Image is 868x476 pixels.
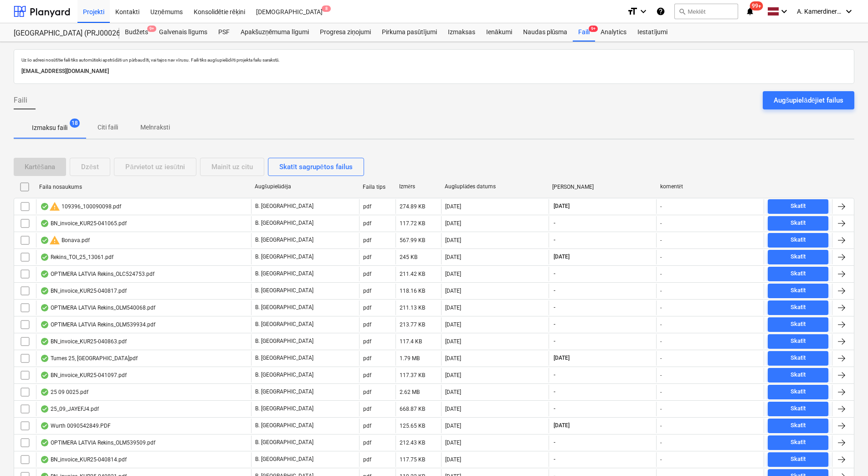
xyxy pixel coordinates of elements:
[255,321,313,328] p: B. [GEOGRAPHIC_DATA]
[660,406,662,412] div: -
[791,370,806,380] div: Skatīt
[660,389,662,395] div: -
[445,183,545,190] div: Augšuplādes datums
[40,372,127,379] div: BN_invoice_KUR25-041097.pdf
[70,119,80,128] span: 18
[119,23,154,41] div: Budžets
[445,456,461,463] div: [DATE]
[363,184,392,190] div: Faila tips
[40,321,49,328] div: OCR pabeigts
[553,405,556,413] span: -
[791,420,806,431] div: Skatīt
[399,183,437,190] div: Izmērs
[363,237,371,243] div: pdf
[40,287,49,295] div: OCR pabeigts
[255,455,313,463] p: B. [GEOGRAPHIC_DATA]
[49,235,60,246] span: warning
[40,220,127,227] div: BN_invoice_KUR25-041065.pdf
[40,304,49,311] div: OCR pabeigts
[400,372,425,378] div: 117.37 KB
[552,184,653,190] div: [PERSON_NAME]
[768,317,828,332] button: Skatīt
[363,372,371,378] div: pdf
[376,23,442,41] a: Pirkuma pasūtījumi
[40,220,49,227] div: OCR pabeigts
[40,201,121,212] div: 109396_100090098.pdf
[774,94,843,106] div: Augšupielādējiet failus
[40,321,155,328] div: OPTIMERA LATVIA Rekins_OLM539934.pdf
[589,26,598,32] span: 9+
[822,432,868,476] iframe: Chat Widget
[445,338,461,345] div: [DATE]
[791,387,806,397] div: Skatīt
[119,23,154,41] a: Budžets9+
[791,285,806,296] div: Skatīt
[14,95,27,106] span: Faili
[791,353,806,363] div: Skatīt
[791,218,806,228] div: Skatīt
[268,158,364,176] button: Skatīt sagrupētos failus
[21,57,847,63] p: Uz šo adresi nosūtītie faili tiks automātiski apstrādāti un pārbaudīti, vai tajos nav vīrusu. Fai...
[768,267,828,281] button: Skatīt
[255,422,313,429] p: B. [GEOGRAPHIC_DATA]
[255,388,313,396] p: B. [GEOGRAPHIC_DATA]
[791,235,806,245] div: Skatīt
[768,385,828,399] button: Skatīt
[40,405,99,413] div: 25_09_JAYEFJ4.pdf
[400,220,425,227] div: 117.72 KB
[768,300,828,315] button: Skatīt
[40,355,49,362] div: OCR pabeigts
[40,422,49,429] div: OCR pabeigts
[40,203,49,210] div: OCR pabeigts
[400,288,425,294] div: 118.16 KB
[363,440,371,446] div: pdf
[481,23,518,41] a: Ienākumi
[255,439,313,446] p: B. [GEOGRAPHIC_DATA]
[660,321,662,328] div: -
[400,406,425,412] div: 668.87 KB
[255,337,313,345] p: B. [GEOGRAPHIC_DATA]
[40,405,49,413] div: OCR pabeigts
[553,287,556,295] span: -
[40,235,90,246] div: Bonava.pdf
[400,389,420,395] div: 2.62 MB
[573,23,595,41] div: Faili
[40,422,111,429] div: Wurth 0090542849.PDF
[40,254,113,261] div: Rekins_TOI_25_13061.pdf
[791,336,806,347] div: Skatīt
[768,419,828,433] button: Skatīt
[660,440,662,446] div: -
[660,203,662,210] div: -
[363,254,371,260] div: pdf
[553,202,570,210] span: [DATE]
[768,284,828,298] button: Skatīt
[400,321,425,328] div: 213.77 KB
[279,161,353,173] div: Skatīt sagrupētos failus
[553,219,556,227] span: -
[445,423,461,429] div: [DATE]
[791,319,806,330] div: Skatīt
[255,183,355,190] div: Augšupielādēja
[49,201,60,212] span: warning
[595,23,632,41] a: Analytics
[768,452,828,467] button: Skatīt
[660,254,662,260] div: -
[791,252,806,262] div: Skatīt
[445,406,461,412] div: [DATE]
[40,270,49,278] div: OCR pabeigts
[445,389,461,395] div: [DATE]
[363,355,371,362] div: pdf
[553,270,556,278] span: -
[445,288,461,294] div: [DATE]
[314,23,376,41] a: Progresa ziņojumi
[32,123,67,133] p: Izmaksu faili
[768,199,828,214] button: Skatīt
[255,405,313,413] p: B. [GEOGRAPHIC_DATA]
[791,454,806,465] div: Skatīt
[660,372,662,378] div: -
[40,237,49,244] div: OCR pabeigts
[235,23,314,41] a: Apakšuzņēmuma līgumi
